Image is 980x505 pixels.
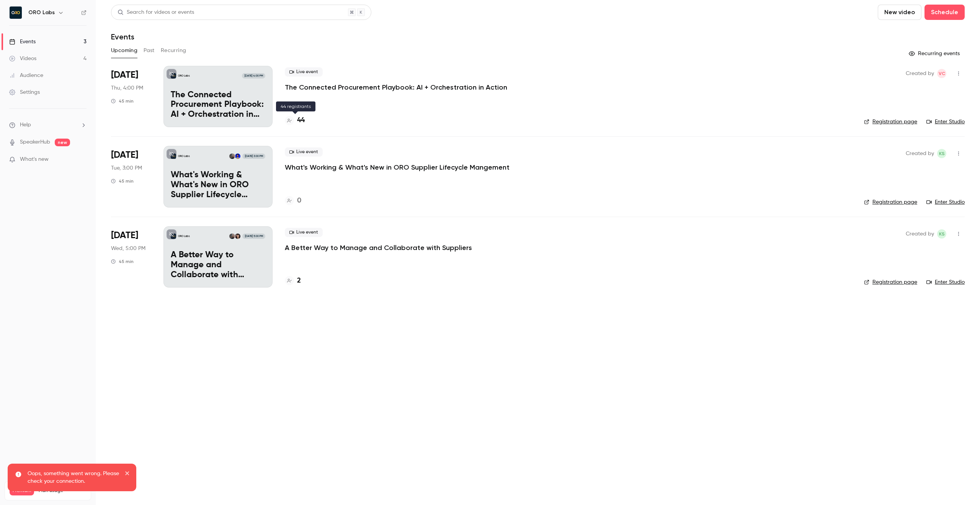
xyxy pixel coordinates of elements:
div: Search for videos or events [118,8,194,16]
a: A Better Way to Manage and Collaborate with Suppliers [285,243,472,252]
a: 0 [285,196,301,206]
span: Vlad Croitoru [937,69,946,78]
img: Kelli Stanley [229,234,235,239]
img: ORO Labs [10,7,22,19]
a: Registration page [864,198,917,206]
span: Wed, 5:00 PM [111,245,145,252]
span: Created by [906,229,934,239]
h4: 44 [297,115,305,126]
p: ORO Labs [178,154,190,158]
span: VC [939,69,945,78]
div: Events [9,38,36,46]
h1: Events [111,32,134,41]
a: 44 [285,115,305,126]
span: Tue, 3:00 PM [111,164,142,172]
span: [DATE] [111,69,138,81]
img: Aniketh Narayanan [235,234,240,239]
a: The Connected Procurement Playbook: AI + Orchestration in Action [285,83,507,92]
button: Recurring [161,44,186,57]
div: 45 min [111,178,134,184]
span: Kelli Stanley [937,149,946,158]
span: [DATE] [111,149,138,161]
span: KS [939,229,945,239]
a: Enter Studio [926,198,965,206]
span: Live event [285,67,323,77]
span: Live event [285,228,323,237]
a: What's Working & What's New in ORO Supplier Lifecycle MangementORO LabsHrishi KaikiniKelli Stanle... [163,146,273,207]
button: Past [144,44,155,57]
span: Help [20,121,31,129]
div: Oct 16 Thu, 11:00 AM (America/Detroit) [111,66,151,127]
button: Upcoming [111,44,137,57]
div: 45 min [111,98,134,104]
span: What's new [20,155,49,163]
a: Registration page [864,118,917,126]
span: Live event [285,147,323,157]
div: Videos [9,55,36,62]
span: Created by [906,149,934,158]
img: Hrishi Kaikini [235,154,240,159]
span: Kelli Stanley [937,229,946,239]
span: new [55,139,70,146]
h4: 2 [297,276,301,286]
a: Registration page [864,278,917,286]
p: Oops, something went wrong. Please check your connection. [28,470,119,485]
a: Enter Studio [926,118,965,126]
h6: ORO Labs [28,9,55,16]
button: Schedule [924,5,965,20]
button: Recurring events [905,47,965,60]
img: Kelli Stanley [229,154,235,159]
span: [DATE] 5:00 PM [242,234,265,239]
div: Oct 29 Wed, 12:00 PM (America/Chicago) [111,226,151,288]
div: Oct 28 Tue, 10:00 AM (America/Chicago) [111,146,151,207]
a: SpeakerHub [20,138,50,146]
div: Audience [9,72,43,79]
p: The Connected Procurement Playbook: AI + Orchestration in Action [171,90,265,120]
p: A Better Way to Manage and Collaborate with Suppliers [171,250,265,280]
span: KS [939,149,945,158]
button: New video [878,5,921,20]
a: A Better Way to Manage and Collaborate with SuppliersORO LabsAniketh NarayananKelli Stanley[DATE]... [163,226,273,288]
div: Settings [9,88,40,96]
li: help-dropdown-opener [9,121,87,129]
h4: 0 [297,196,301,206]
span: [DATE] 3:00 PM [242,154,265,159]
a: 2 [285,276,301,286]
span: Thu, 4:00 PM [111,84,143,92]
iframe: Noticeable Trigger [77,156,87,163]
div: 45 min [111,258,134,265]
a: Enter Studio [926,278,965,286]
span: [DATE] 4:00 PM [242,73,265,78]
p: ORO Labs [178,74,190,78]
span: Created by [906,69,934,78]
a: The Connected Procurement Playbook: AI + Orchestration in ActionORO Labs[DATE] 4:00 PMThe Connect... [163,66,273,127]
a: What's Working & What's New in ORO Supplier Lifecycle Mangement [285,163,510,172]
p: What's Working & What's New in ORO Supplier Lifecycle Mangement [171,170,265,200]
span: [DATE] [111,229,138,242]
p: ORO Labs [178,234,190,238]
button: close [125,470,130,479]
